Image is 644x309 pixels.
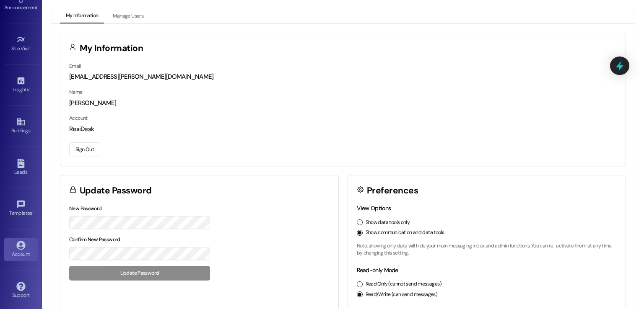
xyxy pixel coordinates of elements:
[366,229,444,237] label: Show communication and data tools
[367,186,418,195] h3: Preferences
[366,291,438,299] label: Read/Write (can send messages)
[357,204,391,212] label: View Options
[29,85,30,91] span: •
[69,72,617,81] div: [EMAIL_ADDRESS][PERSON_NAME][DOMAIN_NAME]
[80,186,152,195] h3: Update Password
[69,63,81,70] label: Email
[69,142,100,157] button: Sign Out
[4,279,38,302] a: Support
[69,205,102,212] label: New Password
[4,238,38,261] a: Account
[357,266,398,274] label: Read-only Mode
[366,281,441,288] label: Read Only (cannot send messages)
[37,3,39,9] span: •
[69,236,120,243] label: Confirm New Password
[4,74,38,96] a: Insights •
[80,44,143,53] h3: My Information
[357,242,617,257] p: Note: showing only data will hide your main messaging inbox and admin functions. You can re-activ...
[69,89,83,95] label: Name
[69,115,88,121] label: Account
[69,125,617,134] div: ResiDesk
[366,219,410,227] label: Show data tools only
[60,9,104,23] button: My Information
[4,156,38,179] a: Leads
[69,99,617,108] div: [PERSON_NAME]
[107,9,149,23] button: Manage Users
[4,197,38,220] a: Templates •
[32,209,34,215] span: •
[30,44,31,50] span: •
[4,33,38,55] a: Site Visit •
[4,115,38,137] a: Buildings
